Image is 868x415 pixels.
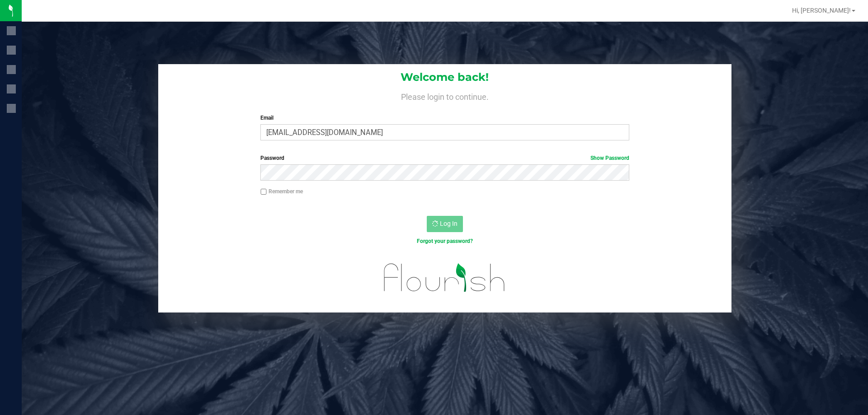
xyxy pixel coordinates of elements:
[260,155,284,161] span: Password
[260,189,267,195] input: Remember me
[158,71,731,83] h1: Welcome back!
[373,255,516,301] img: flourish_logo.svg
[792,7,851,14] span: Hi, [PERSON_NAME]!
[260,187,303,196] label: Remember me
[158,90,731,101] h4: Please login to continue.
[427,216,463,232] button: Log In
[417,238,473,244] a: Forgot your password?
[440,220,458,227] span: Log In
[260,114,629,122] label: Email
[590,155,629,161] a: Show Password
